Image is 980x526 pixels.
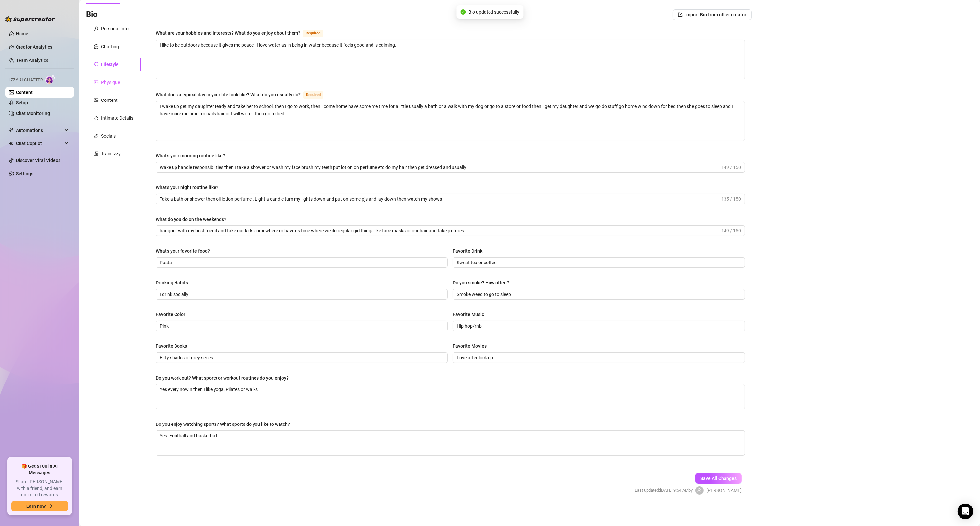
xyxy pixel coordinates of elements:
span: Izzy AI Chatter [9,77,43,83]
span: Automations [16,125,63,136]
label: What are your hobbies and interests? What do you enjoy about them? [156,29,330,37]
textarea: Do you enjoy watching sports? What sports do you like to watch? [156,431,745,455]
div: Socials [101,132,116,140]
input: What do you do on the weekends? [160,227,720,234]
a: Settings [16,171,33,176]
label: Do you enjoy watching sports? What sports do you like to watch? [156,421,294,428]
span: Required [303,91,323,99]
span: Share [PERSON_NAME] with a friend, and earn unlimited rewards [11,479,68,498]
div: Favorite Color [156,311,185,318]
span: idcard [94,80,98,85]
div: Favorite Movies [453,343,487,350]
button: Import Bio from other creator [673,9,752,20]
span: link [94,134,98,138]
input: Favorite Books [160,354,442,361]
input: Favorite Color [160,322,442,330]
button: Earn nowarrow-right [11,501,68,511]
textarea: What does a typical day in your life look like? What do you usually do? [156,101,745,141]
div: Train Izzy [101,150,121,157]
span: check-circle [461,9,466,15]
h3: Bio [86,9,98,20]
div: Open Intercom Messenger [958,504,973,519]
span: Bio updated successfully [469,8,520,16]
label: What does a typical day in your life look like? What do you usually do? [156,91,331,99]
div: Content [101,97,118,104]
label: Drinking Habits [156,279,193,286]
img: AI Chatter [45,74,56,84]
label: What's your morning routine like? [156,152,230,159]
span: 135 / 150 [721,195,741,203]
span: import [678,12,683,17]
div: Personal Info [101,25,129,32]
input: Drinking Habits [160,291,442,298]
label: Do you smoke? How often? [453,279,514,286]
span: arrow-right [48,504,53,508]
div: What's your favorite food? [156,247,210,255]
span: Required [303,30,323,37]
span: heart [94,62,98,67]
span: thunderbolt [9,128,14,133]
span: message [94,44,98,49]
div: Physique [101,79,120,86]
div: What's your night routine like? [156,184,218,191]
span: 🎁 Get $100 in AI Messages [11,463,68,476]
a: Discover Viral Videos [16,158,60,163]
input: Favorite Music [457,322,739,330]
span: [PERSON_NAME] [706,487,742,494]
textarea: Do you work out? What sports or workout routines do you enjoy? [156,384,745,409]
label: Favorite Movies [453,343,491,350]
span: 149 / 150 [721,227,741,234]
a: Team Analytics [16,58,48,63]
input: What's your favorite food? [160,259,442,266]
label: What's your night routine like? [156,184,223,191]
div: Do you enjoy watching sports? What sports do you like to watch? [156,421,290,428]
input: Favorite Drink [457,259,739,266]
div: What does a typical day in your life look like? What do you usually do? [156,91,301,98]
label: Favorite Drink [453,247,487,255]
span: Last updated: [DATE] 9:54 AM by [635,487,693,494]
a: Setup [16,100,28,105]
label: Favorite Color [156,311,190,318]
div: Intimate Details [101,114,133,122]
span: Save All Changes [700,476,737,481]
input: Do you smoke? How often? [457,291,739,298]
div: What are your hobbies and interests? What do you enjoy about them? [156,29,300,37]
a: Chat Monitoring [16,111,50,116]
div: Do you work out? What sports or workout routines do you enjoy? [156,374,289,382]
label: Favorite Music [453,311,489,318]
span: experiment [94,151,98,156]
div: Chatting [101,43,119,50]
div: Favorite Drink [453,247,482,255]
div: Do you smoke? How often? [453,279,509,286]
label: Do you work out? What sports or workout routines do you enjoy? [156,374,293,382]
div: Drinking Habits [156,279,188,286]
label: What do you do on the weekends? [156,216,231,223]
img: logo-BBDzfeDw.svg [5,16,55,22]
label: What's your favorite food? [156,247,215,255]
button: Save All Changes [695,473,742,484]
input: What's your night routine like? [160,195,720,203]
input: What's your morning routine like? [160,164,720,171]
div: Favorite Music [453,311,484,318]
span: picture [94,98,98,102]
div: What's your morning routine like? [156,152,225,159]
a: Creator Analytics [16,42,69,52]
div: Favorite Books [156,343,187,350]
span: Chat Copilot [16,138,63,149]
textarea: What are your hobbies and interests? What do you enjoy about them? [156,40,745,79]
label: Favorite Books [156,343,192,350]
span: Earn now [26,504,46,509]
div: What do you do on the weekends? [156,216,226,223]
span: 149 / 150 [721,164,741,171]
a: Content [16,90,33,95]
img: Chat Copilot [9,141,13,146]
span: user [94,26,98,31]
span: Import Bio from other creator [685,12,746,17]
span: fire [94,116,98,120]
span: user [697,488,702,493]
a: Home [16,31,28,36]
div: Lifestyle [101,61,118,68]
input: Favorite Movies [457,354,739,361]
